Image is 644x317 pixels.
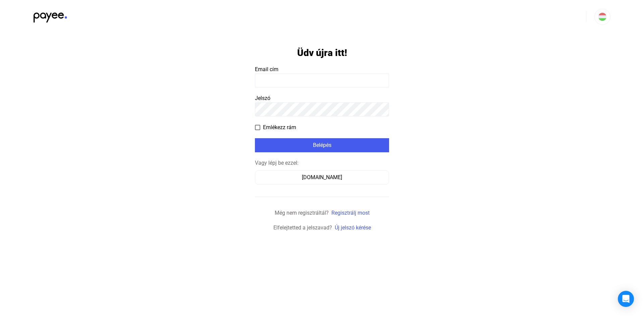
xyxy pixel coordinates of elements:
button: HU [594,9,610,25]
a: Regisztrálj most [331,210,370,216]
img: black-payee-blue-dot.svg [34,9,67,22]
span: Email cím [255,66,278,72]
a: [DOMAIN_NAME] [255,174,389,180]
div: Belépés [257,141,387,149]
button: Belépés [255,138,389,152]
span: Még nem regisztráltál? [275,210,329,216]
span: Jelszó [255,95,270,101]
a: Új jelszó kérése [335,224,371,231]
span: Emlékezz rám [263,123,296,131]
img: HU [598,13,606,21]
div: Vagy lépj be ezzel: [255,159,389,167]
span: Elfelejtetted a jelszavad? [273,224,332,231]
button: [DOMAIN_NAME] [255,170,389,184]
h1: Üdv újra itt! [297,47,347,59]
div: Open Intercom Messenger [618,291,634,307]
div: [DOMAIN_NAME] [257,173,387,181]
